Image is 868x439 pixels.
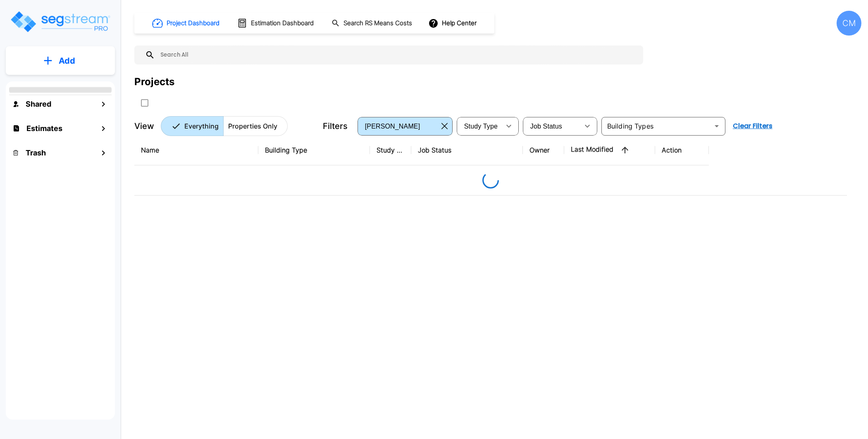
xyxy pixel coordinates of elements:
[464,123,498,130] span: Study Type
[564,135,655,165] th: Last Modified
[10,10,111,33] img: Logo
[184,121,219,131] p: Everything
[711,120,723,132] button: Open
[134,120,154,132] p: View
[258,135,370,165] th: Building Type
[136,95,153,111] button: SelectAll
[6,49,115,73] button: Add
[161,116,224,136] button: Everything
[228,121,277,131] p: Properties Only
[26,123,62,134] h1: Estimates
[370,135,411,165] th: Study Type
[458,115,501,138] div: Select
[26,147,46,158] h1: Trash
[161,116,288,136] div: Platform
[427,15,480,31] button: Help Center
[530,123,562,130] span: Job Status
[343,19,412,28] h1: Search RS Means Costs
[134,135,258,165] th: Name
[223,116,288,136] button: Properties Only
[359,115,438,138] div: Select
[149,14,224,32] button: Project Dashboard
[604,120,709,132] input: Building Types
[251,19,314,28] h1: Estimation Dashboard
[525,115,579,138] div: Select
[523,135,564,165] th: Owner
[837,11,861,36] div: CM
[411,135,523,165] th: Job Status
[134,74,174,89] div: Projects
[26,98,51,110] h1: Shared
[328,15,417,31] button: Search RS Means Costs
[730,118,776,134] button: Clear Filters
[167,19,219,28] h1: Project Dashboard
[59,55,75,67] p: Add
[155,45,639,64] input: Search All
[234,14,318,32] button: Estimation Dashboard
[323,120,348,132] p: Filters
[655,135,709,165] th: Action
